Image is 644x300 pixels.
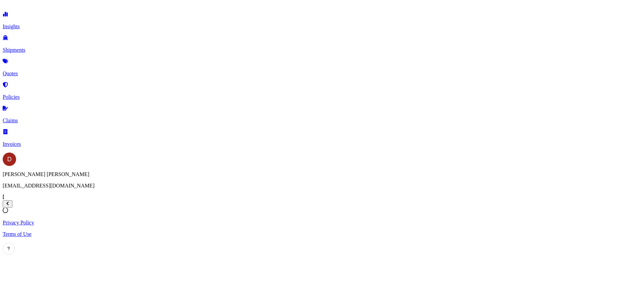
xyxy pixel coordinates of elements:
[3,94,641,100] p: Policies
[3,141,641,147] p: Invoices
[3,130,641,147] a: Invoices
[3,231,641,237] a: Terms of Use
[3,36,641,53] a: Shipments
[3,47,641,53] p: Shipments
[3,71,641,77] p: Quotes
[3,83,641,100] a: Policies
[3,118,641,124] p: Claims
[3,171,641,177] p: [PERSON_NAME] [PERSON_NAME]
[3,24,641,30] p: Insights
[3,106,641,124] a: Claims
[3,220,641,226] a: Privacy Policy
[3,12,641,30] a: Insights
[7,156,12,163] span: D
[3,183,641,189] p: [EMAIL_ADDRESS][DOMAIN_NAME]
[3,208,641,214] div: Loading
[3,59,641,77] a: Quotes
